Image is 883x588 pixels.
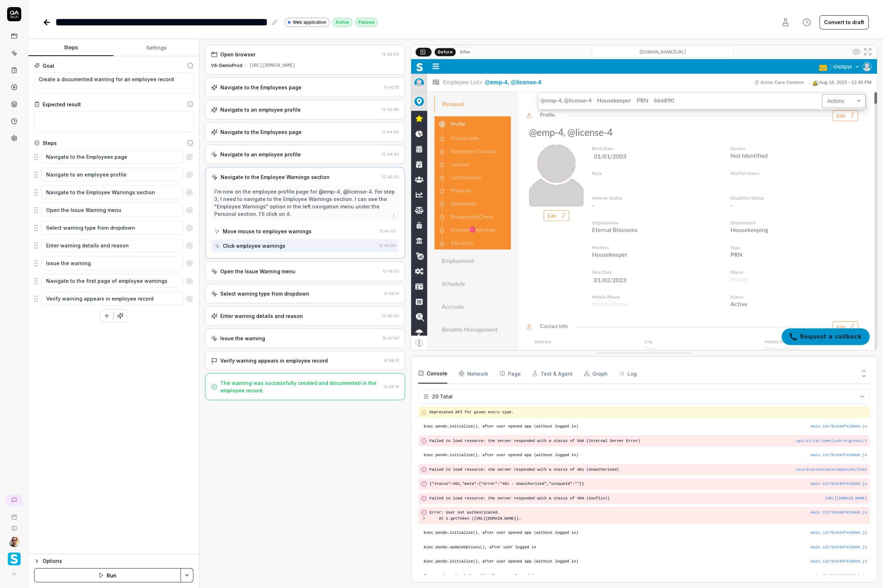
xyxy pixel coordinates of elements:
[355,18,377,27] div: Passed
[43,62,54,69] div: Goal
[34,557,193,565] button: Options
[424,424,867,430] pre: Exec pendo.initialize(), after user opened app (without logged in)
[220,379,381,394] div: The warning was successfully created and documented in the employee record.
[28,39,114,56] button: Steps
[220,357,328,364] div: Verify warning appears in employee record
[383,384,399,389] time: 12:48:13
[249,62,296,69] div: [URL][DOMAIN_NAME]
[220,51,255,58] div: Open browser
[285,17,330,27] a: Web application
[8,553,21,565] img: Smartlinx Logo
[382,152,399,157] time: 12:44:42
[220,268,296,275] div: Open the Issue Warning menu
[811,530,867,536] div: main.12c7b1646f4330e0.js
[3,520,25,531] a: Documentation
[183,221,196,235] button: Remove step
[183,274,196,288] button: Remove step
[6,494,23,506] a: New conversation
[383,269,399,274] time: 12:45:32
[459,364,488,383] button: Network
[862,46,873,57] button: Open in full screen
[811,544,867,550] div: main.12c7b1646f4330e0.js
[825,495,867,502] div: [URL][DOMAIN_NAME]
[34,256,193,271] div: Suggestions
[220,84,302,91] div: Navigate to the Employees page
[811,559,867,565] button: main.12c7b1646f4330e0.js
[584,364,608,383] button: Graph
[114,39,199,56] button: Settings
[430,495,867,502] pre: Failed to load resource: the server responded with a status of 409 (Conflict)
[223,228,311,235] div: Move mouse to employee warnings
[532,364,573,383] button: Test & Agent
[424,573,867,579] pre: Exec pendo.updateOptions(), after user logged in
[183,168,196,182] button: Remove step
[424,544,867,550] pre: Exec pendo.updateOptions(), after user logged in
[457,48,474,56] button: After
[430,409,867,415] pre: Deprecated API for given entry type.
[798,15,815,29] button: View version history
[183,292,196,306] button: Remove step
[811,573,867,579] button: main.12c7b1646f4330e0.js
[382,52,399,57] time: 12:42:00
[220,290,309,297] div: Select warning type from dropdown
[383,358,399,363] time: 12:48:13
[9,536,20,547] img: 704fe57e-bae9-4a0d-8bcb-c4203d9f0bb2.jpeg
[811,510,867,516] button: main.12c7b1646f4330e0.js
[382,107,399,112] time: 12:42:48
[34,150,193,164] div: Suggestions
[211,225,399,238] button: Move mouse to employee warnings12:45:02
[34,203,193,218] div: Suggestions
[794,467,867,473] button: …ecord/accessible/employee/3192
[383,336,399,341] time: 12:47:50
[34,220,193,235] div: Suggestions
[424,530,867,536] pre: Exec pendo.initialize(), after user opened app (without logged in)
[43,139,57,147] div: Steps
[384,291,399,296] time: 12:45:51
[811,424,867,430] button: main.12c7b1646f4330e0.js
[183,150,196,164] button: Remove step
[3,509,25,520] a: Book a call with us
[183,256,196,270] button: Remove step
[220,128,302,136] div: Navigate to the Employees page
[43,557,193,565] div: Options
[435,48,456,56] button: Before
[811,452,867,458] button: main.12c7b1646f4330e0.js
[220,106,301,113] div: Navigate to an employee profile
[430,510,811,521] pre: Error: User not authenticated. at s.getToken ([URL][DOMAIN_NAME]) at s.setAuthorizationHeader ([U...
[211,239,399,252] button: Click employee warnings12:45:06
[382,129,399,134] time: 12:44:08
[430,481,867,487] pre: {"status":401,"meta":{"error":"401 - Unauthorized","uniqueId":""}}
[293,19,326,26] span: Web application
[34,185,193,200] div: Suggestions
[211,62,242,69] div: V6-DemoProd
[183,185,196,200] button: Remove step
[379,229,396,234] time: 12:45:02
[811,481,867,487] button: main.12c7b1646f4330e0.js
[3,547,25,567] button: Smartlinx Logo
[220,151,301,158] div: Navigate to an employee profile
[34,291,193,306] div: Suggestions
[34,568,181,582] button: Run
[221,173,330,181] div: Navigate to the Employee Warnings section
[223,242,285,250] div: Click employee warnings
[34,238,193,253] div: Suggestions
[411,59,877,350] img: Screenshot
[34,167,193,182] div: Suggestions
[794,438,867,444] button: …api/v1/ta/timeclock/orgLevel/1
[220,335,265,342] div: Issue the warning
[418,364,447,383] button: Console
[430,467,867,473] pre: Failed to load resource: the server responded with a status of 401 (Unauthorized)
[220,312,303,320] div: Enter warning details and reason
[214,188,396,218] div: I'm now on the employee profile page for @emp-4, @license-4. For step 3, I need to navigate to th...
[424,559,867,565] pre: Exec pendo.initialize(), after user opened app (without logged in)
[382,174,399,179] time: 12:45:02
[379,243,396,248] time: 12:45:06
[384,85,399,90] time: 12:42:15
